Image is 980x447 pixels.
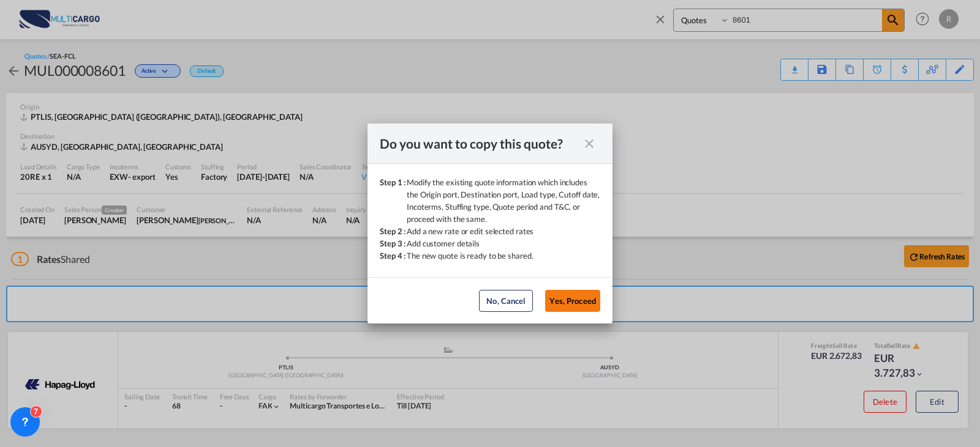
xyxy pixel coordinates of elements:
md-icon: icon-close fg-AAA8AD cursor [582,136,597,151]
div: Step 1 : [380,176,407,225]
button: Yes, Proceed [545,290,600,312]
div: The new quote is ready to be shared. [407,249,533,262]
div: Modify the existing quote information which includes the Origin port, Destination port, Load type... [407,176,600,225]
div: Add a new rate or edit selected rates [407,225,533,237]
div: Do you want to copy this quote? [380,136,578,151]
div: Add customer details [407,237,480,249]
div: Step 3 : [380,237,407,249]
div: Step 2 : [380,225,407,237]
md-dialog: Step 1 : ... [367,124,612,323]
div: Step 4 : [380,249,407,262]
button: No, Cancel [479,290,533,312]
